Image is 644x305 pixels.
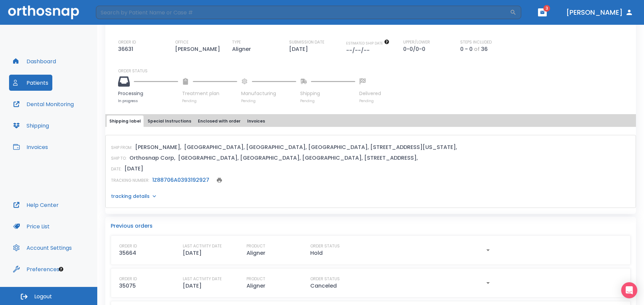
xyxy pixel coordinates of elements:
p: Aligner [247,282,265,290]
span: Logout [34,293,52,300]
p: TRACKING NUMBER: [111,177,150,183]
p: [GEOGRAPHIC_DATA], [GEOGRAPHIC_DATA], [GEOGRAPHIC_DATA], [STREET_ADDRESS], [178,154,418,162]
p: Treatment plan [182,90,237,97]
p: [DATE] [183,249,202,257]
div: tabs [107,116,635,127]
p: PRODUCT [247,276,265,282]
p: [DATE] [183,282,202,290]
p: ORDER STATUS [118,68,631,74]
p: Orthosnap Corp, [129,154,175,162]
p: Canceled [310,282,337,290]
p: Manufacturing [241,90,296,97]
p: SHIP TO: [111,155,127,161]
p: UPPER/LOWER [403,39,430,45]
button: Help Center [9,197,63,213]
p: [DATE] [289,45,311,53]
button: Preferences [9,261,63,277]
p: Pending [241,98,296,103]
p: PRODUCT [247,243,265,249]
p: of [474,45,480,53]
p: In progress [118,98,178,103]
p: 36 [481,45,488,53]
p: DATE: [111,166,122,172]
img: Orthosnap [8,5,79,19]
p: Aligner [247,249,265,257]
p: Processing [118,90,178,97]
p: Hold [310,249,323,257]
button: print [215,175,224,185]
p: SHIP FROM: [111,145,132,151]
button: Price List [9,218,54,234]
p: STEPS INCLUDED [460,39,492,45]
p: Shipping [300,90,355,97]
button: Shipping label [107,116,144,127]
p: 35664 [119,249,136,257]
p: tracking details [111,193,150,200]
p: 36631 [118,45,136,53]
p: [PERSON_NAME], [135,143,181,151]
button: Special Instructions [145,116,194,127]
button: Enclosed with order [195,116,243,127]
p: [GEOGRAPHIC_DATA], [GEOGRAPHIC_DATA], [GEOGRAPHIC_DATA], [STREET_ADDRESS][US_STATE], [184,143,457,151]
button: [PERSON_NAME] [563,6,636,18]
p: Pending [300,98,355,103]
p: 0 - 0 [460,45,473,53]
p: ORDER STATUS [310,276,340,282]
button: Invoices [9,139,52,155]
p: ORDER ID [119,243,137,249]
p: 0-0/0-0 [403,45,428,53]
p: ORDER STATUS [310,243,340,249]
p: Aligner [232,45,254,53]
p: Previous orders [111,222,631,230]
p: Pending [182,98,237,103]
p: TYPE [232,39,241,45]
button: Account Settings [9,240,76,256]
div: Open Intercom Messenger [621,282,637,298]
a: 1Z88706A0393192927 [152,176,209,184]
p: [DATE] [124,165,143,173]
p: 35075 [119,282,136,290]
p: Delivered [359,90,381,97]
button: Invoices [245,116,268,127]
button: Dashboard [9,53,60,69]
p: [PERSON_NAME] [175,45,223,53]
p: ORDER ID [118,39,136,45]
input: Search by Patient Name or Case # [96,6,510,19]
div: Tooltip anchor [58,266,64,272]
p: LAST ACTIVITY DATE [183,276,222,282]
p: SUBMISSION DATE [289,39,324,45]
p: Pending [359,98,381,103]
p: --/--/-- [346,47,372,55]
p: OFFICE [175,39,189,45]
button: Shipping [9,118,53,134]
button: Dental Monitoring [9,96,78,112]
p: LAST ACTIVITY DATE [183,243,222,249]
button: Patients [9,75,52,91]
span: The date will be available after approving treatment plan [346,41,389,46]
span: 3 [543,5,550,12]
p: ORDER ID [119,276,137,282]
